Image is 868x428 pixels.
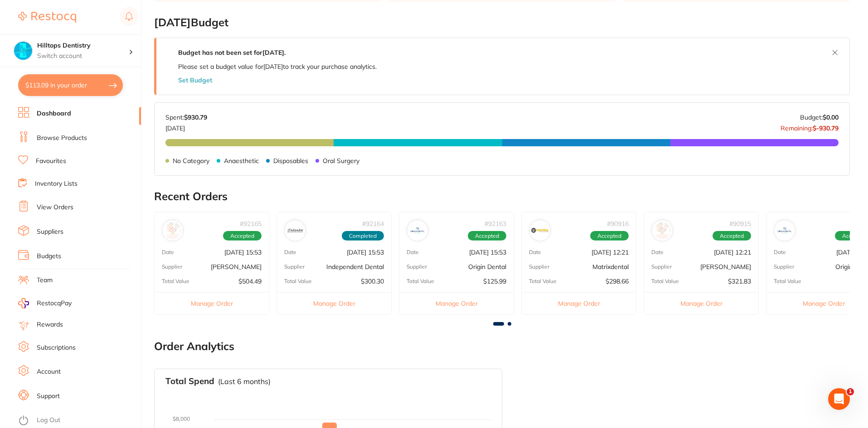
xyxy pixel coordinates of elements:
img: Origin Dental [776,222,793,239]
p: $504.49 [238,278,262,285]
p: Origin Dental [468,263,506,270]
span: Accepted [713,231,751,241]
button: Log Out [18,414,138,428]
img: Independent Dental [286,222,304,239]
img: Restocq Logo [18,12,76,23]
a: Inventory Lists [35,179,78,188]
p: No Category [173,157,209,164]
p: Supplier [774,264,794,270]
p: [DATE] 15:53 [469,249,506,256]
p: $321.83 [728,278,751,285]
span: Accepted [468,231,506,241]
p: Supplier [162,264,182,270]
span: Accepted [590,231,629,241]
button: Manage Order [644,292,758,314]
p: Date [651,249,664,255]
span: RestocqPay [37,299,72,308]
p: Remaining: [781,121,839,132]
p: Date [529,249,541,255]
a: Dashboard [37,109,71,118]
p: Total Value [284,278,312,284]
p: [DATE] 12:21 [592,249,629,256]
p: Date [407,249,419,255]
h2: Recent Orders [154,190,850,203]
p: # 92164 [362,220,384,227]
p: # 92163 [485,220,506,227]
a: RestocqPay [18,298,72,308]
p: Date [162,249,174,255]
p: Date [774,249,786,255]
p: Supplier [284,264,305,270]
img: Henry Schein Halas [164,222,181,239]
p: Oral Surgery [323,157,359,164]
iframe: Intercom live chat [828,388,850,410]
a: Budgets [37,252,61,261]
p: [DATE] 12:21 [714,249,751,256]
p: # 90916 [607,220,629,227]
strong: $0.00 [823,113,839,121]
img: Matrixdental [531,222,548,239]
button: Manage Order [522,292,636,314]
p: Total Value [774,278,801,284]
a: Favourites [36,157,66,166]
img: Hilltops Dentistry [14,42,32,60]
strong: $-930.79 [813,124,839,132]
a: Account [37,367,61,376]
p: # 90915 [729,220,751,227]
p: Independent Dental [326,263,384,270]
h2: [DATE] Budget [154,16,850,29]
a: Support [37,392,60,401]
a: Subscriptions [37,343,76,352]
h2: Order Analytics [154,340,850,353]
h3: Total Spend [165,376,214,386]
p: Total Value [529,278,557,284]
p: Total Value [651,278,679,284]
p: [PERSON_NAME] [211,263,262,270]
a: View Orders [37,203,73,212]
p: [DATE] 15:53 [347,249,384,256]
p: Total Value [407,278,434,284]
span: Completed [342,231,384,241]
p: (Last 6 months) [218,377,271,385]
a: Restocq Logo [18,7,76,28]
button: Set Budget [178,77,212,84]
p: Date [284,249,296,255]
p: Supplier [651,264,672,270]
strong: Budget has not been set for [DATE] . [178,48,286,57]
p: [DATE] [165,121,207,132]
button: Manage Order [277,292,391,314]
img: RestocqPay [18,298,29,308]
p: # 92165 [240,220,262,227]
p: Matrixdental [592,263,629,270]
h4: Hilltops Dentistry [37,41,129,50]
strong: $930.79 [184,113,207,121]
p: [DATE] 15:53 [224,249,262,256]
p: $125.99 [483,278,506,285]
button: Manage Order [399,292,514,314]
a: Browse Products [37,134,87,143]
p: $298.66 [606,278,629,285]
p: Total Value [162,278,189,284]
button: $113.09 in your order [18,74,123,96]
button: Manage Order [155,292,269,314]
p: Anaesthetic [224,157,259,164]
p: Budget: [800,114,839,121]
p: Please set a budget value for [DATE] to track your purchase analytics. [178,63,377,70]
a: Suppliers [37,227,63,236]
a: Rewards [37,320,63,329]
p: Switch account [37,52,129,61]
span: Accepted [223,231,262,241]
a: Team [37,276,53,285]
img: Origin Dental [409,222,426,239]
p: Supplier [407,264,427,270]
p: Supplier [529,264,549,270]
span: 1 [847,388,854,395]
p: $300.30 [361,278,384,285]
a: Log Out [37,416,60,425]
p: [PERSON_NAME] [700,263,751,270]
p: Spent: [165,114,207,121]
p: Disposables [273,157,308,164]
img: Adam Dental [654,222,671,239]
